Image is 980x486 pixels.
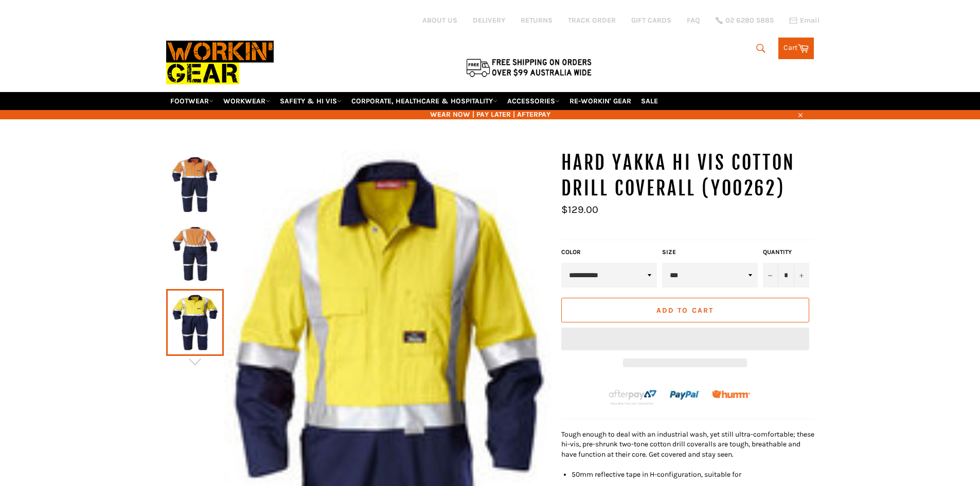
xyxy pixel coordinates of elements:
[561,248,657,257] label: Color
[789,16,819,25] a: Email
[347,92,502,110] a: CORPORATE, HEALTHCARE & HOSPITALITY
[166,33,274,92] img: Workin Gear leaders in Workwear, Safety Boots, PPE, Uniforms. Australia's No.1 in Workwear
[503,92,564,110] a: ACCESSORIES
[171,225,219,282] img: HARD YAKKA Hi Vis Cotton Drill Coverall (Y00262) - Workin' Gear
[637,92,662,110] a: SALE
[561,150,814,201] h1: HARD YAKKA Hi Vis Cotton Drill Coverall (Y00262)
[778,38,814,59] a: Cart
[219,92,274,110] a: WORKWEAR
[572,470,814,479] li: 50mm reflective tape in H-configuration, suitable for
[763,248,809,257] label: Quantity
[561,298,809,322] button: Add to Cart
[656,306,714,315] span: Add to Cart
[794,263,809,287] button: Increase item quantity by one
[631,15,671,25] a: GIFT CARDS
[716,17,774,24] a: 02 6280 5885
[568,15,616,25] a: TRACK ORDER
[561,430,814,459] span: Tough enough to deal with an industrial wash, yet still ultra-comfortable; these hi-vis, pre-shru...
[276,92,346,110] a: SAFETY & HI VIS
[712,390,750,398] img: Humm_core_logo_RGB-01_300x60px_small_195d8312-4386-4de7-b182-0ef9b6303a37.png
[166,92,218,110] a: FOOTWEAR
[725,17,774,24] span: 02 6280 5885
[608,388,658,406] img: Afterpay-Logo-on-dark-bg_large.png
[465,57,593,78] img: Flat $9.95 shipping Australia wide
[166,110,814,119] span: WEAR NOW | PAY LATER | AFTERPAY
[670,380,700,410] img: paypal.png
[422,15,457,25] a: ABOUT US
[565,92,635,110] a: RE-WORKIN' GEAR
[800,17,819,24] span: Email
[662,248,758,257] label: Size
[561,204,598,215] span: $129.00
[763,263,778,287] button: Reduce item quantity by one
[521,15,553,25] a: RETURNS
[473,15,505,25] a: DELIVERY
[171,156,219,213] img: HARD YAKKA Hi Vis Cotton Drill Coverall (Y00262) - Workin' Gear
[687,15,700,25] a: FAQ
